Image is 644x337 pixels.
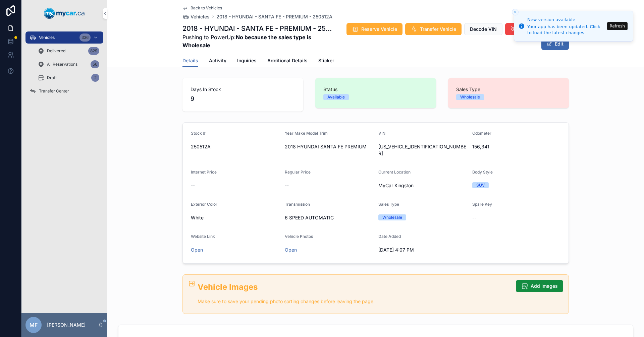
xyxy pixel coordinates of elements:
[209,55,226,68] a: Activity
[47,322,86,328] p: [PERSON_NAME]
[361,26,397,32] span: Reserve Vehicle
[285,143,373,150] span: 2018 HYUNDAI SANTA FE PREMIUM
[182,57,198,64] span: Details
[505,23,569,35] button: Hide from PowerUp
[34,45,103,57] a: Delivered829
[25,31,103,44] a: Vehicles336
[541,38,569,50] button: Edit
[91,74,99,82] div: 2
[456,86,561,93] span: Sales Type
[198,281,511,306] div: ## Vehicle Images Make sure to save your pending photo sorting changes before leaving the page.
[182,24,332,33] h1: 2018 - HYUNDAI - SANTA FE - PREMIUM - 250512A
[191,202,217,207] span: Exterior Color
[527,16,605,23] div: New version available
[318,55,334,68] a: Sticker
[47,62,77,67] span: All Reservations
[472,131,491,136] span: Odometer
[91,60,99,68] div: 56
[182,33,332,49] span: Pushing to PowerUp:
[464,23,502,35] button: Decode VIN
[191,5,222,11] span: Back to Vehicles
[88,47,99,55] div: 829
[327,94,345,100] div: Available
[346,23,402,35] button: Reserve Vehicle
[527,24,605,36] div: Your app has been updated. Click to load the latest changes
[191,94,295,104] span: 9
[382,214,402,220] div: Wholesale
[607,22,628,30] button: Refresh
[285,247,297,253] a: Open
[472,170,493,175] span: Body Style
[191,13,210,20] span: Vehicles
[191,234,215,239] span: Website Link
[476,182,485,188] div: SUV
[516,280,563,292] button: Add Images
[198,298,511,306] p: Make sure to save your pending photo sorting changes before leaving the page.
[182,34,311,49] strong: No because the sales type is Wholesale
[191,131,206,136] span: Stock #
[470,26,497,32] span: Decode VIN
[191,170,217,175] span: Internet Price
[237,57,257,64] span: Inquiries
[34,72,103,84] a: Draft2
[47,75,57,80] span: Draft
[378,234,401,239] span: Date Added
[531,283,558,289] span: Add Images
[472,202,492,207] span: Spare Key
[237,55,257,68] a: Inquiries
[378,202,399,207] span: Sales Type
[405,23,462,35] button: Transfer Vehicle
[198,281,511,292] h2: Vehicle Images
[182,55,198,67] a: Details
[420,26,456,32] span: Transfer Vehicle
[191,214,279,221] span: White
[30,321,38,329] span: MF
[182,13,210,20] a: Vehicles
[378,131,385,136] span: VIN
[267,55,308,68] a: Additional Details
[191,143,279,150] span: 250512A
[21,27,107,106] div: scrollable content
[378,247,467,253] span: [DATE] 4:07 PM
[378,143,467,157] span: [US_VEHICLE_IDENTIFICATION_NUMBER]
[460,94,480,100] div: Wholesale
[285,131,328,136] span: Year Make Model Trim
[285,214,373,221] span: 6 SPEED AUTOMATIC
[216,13,332,20] a: 2018 - HYUNDAI - SANTA FE - PREMIUM - 250512A
[285,170,311,175] span: Regular Price
[285,202,310,207] span: Transmission
[47,48,65,54] span: Delivered
[79,33,91,42] div: 336
[472,214,476,221] span: --
[512,9,519,15] button: Close toast
[39,88,69,94] span: Transfer Center
[285,182,289,189] span: --
[267,57,308,64] span: Additional Details
[39,35,55,40] span: Vehicles
[209,57,226,64] span: Activity
[191,247,203,253] a: Open
[378,170,411,175] span: Current Location
[182,5,222,11] a: Back to Vehicles
[318,57,334,64] span: Sticker
[191,86,295,93] span: Days In Stock
[25,85,103,97] a: Transfer Center
[378,182,414,189] span: MyCar Kingston
[323,86,428,93] span: Status
[44,8,85,19] img: App logo
[472,143,561,150] span: 156,341
[191,182,195,189] span: --
[285,234,313,239] span: Vehicle Photos
[34,58,103,70] a: All Reservations56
